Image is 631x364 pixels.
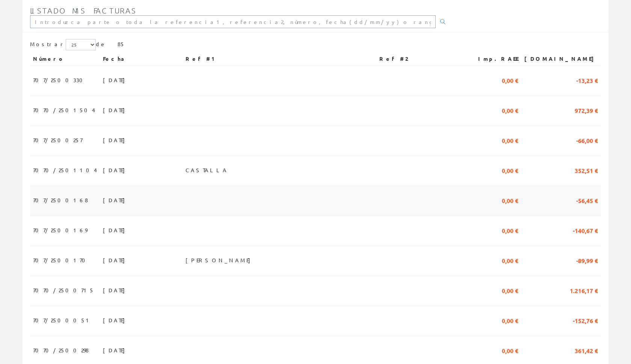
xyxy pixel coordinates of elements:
[103,224,129,236] span: [DATE]
[30,15,436,28] input: Introduzca parte o toda la referencia1, referencia2, número, fecha(dd/mm/yy) o rango de fechas(dd...
[502,104,518,116] span: 0,00 €
[573,224,598,236] span: -140,67 €
[33,284,94,296] span: 7070/2500715
[30,52,100,66] th: Número
[103,134,129,146] span: [DATE]
[100,52,183,66] th: Fecha
[465,52,521,66] th: Imp.RAEE
[66,39,96,50] select: Mostrar
[103,314,129,326] span: [DATE]
[33,134,82,146] span: 707/2500257
[575,344,598,356] span: 361,42 €
[576,74,598,86] span: -13,23 €
[570,284,598,296] span: 1.216,17 €
[521,52,601,66] th: [DOMAIN_NAME]
[33,314,92,326] span: 707/2500051
[103,104,129,116] span: [DATE]
[575,164,598,176] span: 352,51 €
[33,194,88,206] span: 707/2500168
[30,39,96,50] label: Mostrar
[576,254,598,266] span: -89,99 €
[502,254,518,266] span: 0,00 €
[573,314,598,326] span: -152,76 €
[103,344,129,356] span: [DATE]
[30,6,137,15] span: Listado mis facturas
[33,74,87,86] span: 707/2500330
[502,194,518,206] span: 0,00 €
[376,52,465,66] th: Ref #2
[502,224,518,236] span: 0,00 €
[183,52,376,66] th: Ref #1
[103,74,129,86] span: [DATE]
[576,134,598,146] span: -66,00 €
[33,344,89,356] span: 7070/2500298
[103,194,129,206] span: [DATE]
[33,104,95,116] span: 7070/2501504
[186,164,228,176] span: CASTALLA
[502,134,518,146] span: 0,00 €
[30,39,601,52] div: de 85
[103,164,129,176] span: [DATE]
[502,344,518,356] span: 0,00 €
[502,284,518,296] span: 0,00 €
[103,254,129,266] span: [DATE]
[576,194,598,206] span: -56,45 €
[33,254,90,266] span: 707/2500170
[33,224,87,236] span: 707/2500169
[186,254,254,266] span: [PERSON_NAME]
[502,164,518,176] span: 0,00 €
[103,284,129,296] span: [DATE]
[575,104,598,116] span: 972,39 €
[502,314,518,326] span: 0,00 €
[502,74,518,86] span: 0,00 €
[33,164,97,176] span: 7070/2501104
